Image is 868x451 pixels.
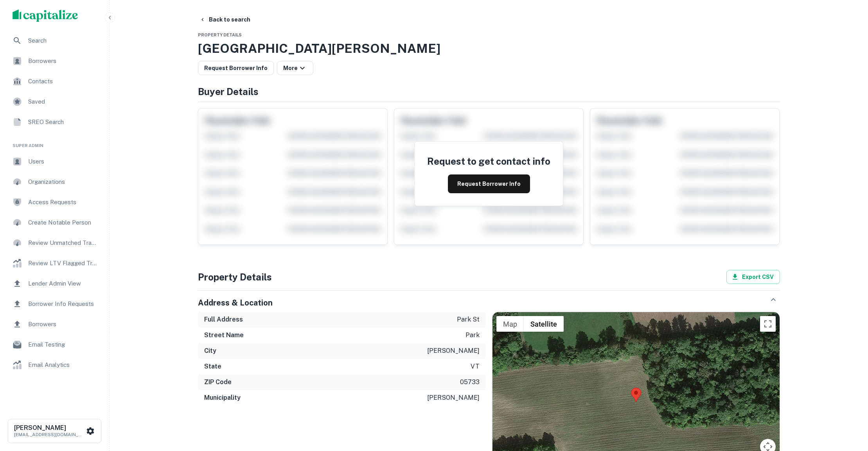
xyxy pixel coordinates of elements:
[204,315,243,324] h6: Full Address
[524,316,564,332] button: Show satellite imagery
[448,174,530,193] button: Request Borrower Info
[196,13,253,27] button: Back to search
[28,218,98,227] span: Create Notable Person
[28,157,98,166] span: Users
[198,297,273,309] h5: Address & Location
[457,315,480,324] p: park st
[6,92,103,111] a: Saved
[28,77,98,86] span: Contacts
[760,316,776,332] button: Toggle fullscreen view
[204,331,244,340] h6: Street Name
[204,377,232,387] h6: ZIP Code
[6,213,103,232] a: Create Notable Person
[204,393,241,402] h6: Municipality
[28,56,98,66] span: Borrowers
[28,198,98,207] span: Access Requests
[14,431,84,438] p: [EMAIL_ADDRESS][DOMAIN_NAME]
[198,39,780,58] h3: [GEOGRAPHIC_DATA][PERSON_NAME]
[6,52,103,70] a: Borrowers
[14,425,84,431] h6: [PERSON_NAME]
[198,32,242,37] span: Property Details
[427,154,550,168] h4: Request to get contact info
[6,193,103,212] a: Access Requests
[6,31,103,50] a: Search
[6,113,103,131] a: SREO Search
[465,331,480,340] p: park
[6,315,103,334] a: Borrowers
[460,377,480,387] p: 05733
[726,270,780,284] button: Export CSV
[204,362,221,371] h6: State
[6,254,103,273] a: Review LTV Flagged Transactions
[6,152,103,171] a: Users
[6,133,103,152] li: Super Admin
[427,346,480,356] p: [PERSON_NAME]
[28,340,98,349] span: Email Testing
[204,346,216,356] h6: City
[6,335,103,354] a: Email Testing
[28,238,98,248] span: Review Unmatched Transactions
[277,61,313,75] button: More
[198,84,780,99] h4: Buyer Details
[6,356,103,374] a: Email Analytics
[496,316,524,332] button: Show street map
[28,360,98,370] span: Email Analytics
[28,299,98,309] span: Borrower Info Requests
[28,279,98,288] span: Lender Admin View
[471,362,480,371] p: vt
[6,234,103,252] a: Review Unmatched Transactions
[13,9,78,22] img: capitalize-logo.png
[427,393,480,402] p: [PERSON_NAME]
[198,61,274,75] button: Request Borrower Info
[28,117,98,127] span: SREO Search
[28,36,98,45] span: Search
[6,72,103,91] a: Contacts
[6,274,103,293] a: Lender Admin View
[28,177,98,187] span: Organizations
[829,388,868,426] iframe: Chat Widget
[6,295,103,313] a: Borrower Info Requests
[8,419,101,443] button: [PERSON_NAME][EMAIL_ADDRESS][DOMAIN_NAME]
[28,320,98,329] span: Borrowers
[28,259,98,268] span: Review LTV Flagged Transactions
[28,97,98,106] span: Saved
[6,172,103,191] a: Organizations
[198,270,272,284] h4: Property Details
